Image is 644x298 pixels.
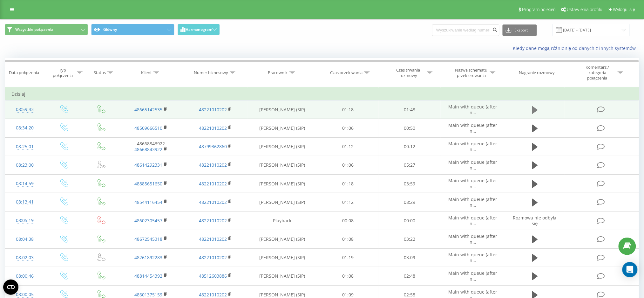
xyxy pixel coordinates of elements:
td: 02:48 [379,267,441,285]
td: 01:18 [317,175,379,193]
td: 03:09 [379,248,441,267]
div: 08:05:19 [11,214,38,227]
input: Wyszukiwanie według numeru [432,24,499,36]
a: 48814454392 [134,273,162,279]
td: [PERSON_NAME] (SIP) [247,119,317,137]
div: Numer biznesowy [194,70,228,75]
td: [PERSON_NAME] (SIP) [247,193,317,211]
span: Main with queue (after n... [449,177,498,189]
td: [PERSON_NAME] (SIP) [247,230,317,248]
div: Typ połączenia [50,67,75,78]
a: 48668843922 [134,146,162,152]
td: Dzisiaj [5,88,639,100]
td: 05:27 [379,156,441,174]
button: Eksport [503,24,537,36]
span: Main with queue (after n... [449,104,498,115]
td: 01:06 [317,156,379,174]
div: Nazwa schematu przekierowania [454,67,488,78]
a: 48614292331 [134,162,162,168]
td: [PERSON_NAME] (SIP) [247,248,317,267]
span: Harmonogram [186,27,212,32]
span: Main with queue (after n... [449,196,498,208]
div: 08:13:41 [11,196,38,208]
span: Main with queue (after n... [449,141,498,152]
span: Main with queue (after n... [449,159,498,171]
div: Komentarz / kategoria połączenia [579,65,616,81]
td: [PERSON_NAME] (SIP) [247,156,317,174]
td: 08:29 [379,193,441,211]
div: Pracownik [268,70,288,75]
a: 48221010202 [199,236,227,242]
td: 01:12 [317,193,379,211]
button: Open CMP widget [3,280,18,295]
a: 48799362860 [199,143,227,149]
td: 01:08 [317,267,379,285]
td: 01:19 [317,248,379,267]
span: Main with queue (after n... [449,270,498,282]
div: Status [94,70,106,75]
div: 08:25:01 [11,141,38,153]
td: 00:00 [379,211,441,230]
td: [PERSON_NAME] (SIP) [247,137,317,156]
span: Main with queue (after n... [449,233,498,245]
a: 48509666510 [134,125,162,131]
span: Main with queue (after n... [449,215,498,226]
a: 48221010202 [199,125,227,131]
a: 48261892283 [134,254,162,260]
a: 48885651650 [134,181,162,187]
a: 48221010202 [199,254,227,260]
button: Harmonogram [178,24,220,35]
td: [PERSON_NAME] (SIP) [247,175,317,193]
td: 00:50 [379,119,441,137]
div: Czas trwania rozmowy [391,67,425,78]
a: 48601375159 [134,292,162,298]
td: 03:22 [379,230,441,248]
a: 48221010202 [199,162,227,168]
div: Nagranie rozmowy [519,70,555,75]
div: Klient [141,70,152,75]
a: 48221010202 [199,292,227,298]
td: 00:12 [379,137,441,156]
td: 01:48 [379,100,441,119]
div: 08:14:59 [11,177,38,190]
td: 01:06 [317,119,379,137]
td: 01:18 [317,100,379,119]
td: [PERSON_NAME] (SIP) [247,267,317,285]
div: 08:00:46 [11,270,38,282]
a: 48665142535 [134,107,162,113]
td: 48668843922 [119,137,183,156]
div: Czas oczekiwania [330,70,363,75]
a: 48544116454 [134,199,162,205]
span: Ustawienia profilu [567,7,602,12]
div: 08:34:20 [11,122,38,134]
div: Open Intercom Messenger [622,262,638,277]
a: 48221010202 [199,181,227,187]
a: 48602305457 [134,218,162,224]
td: [PERSON_NAME] (SIP) [247,100,317,119]
span: Main with queue (after n... [449,122,498,134]
td: 03:59 [379,175,441,193]
button: Główny [91,24,174,35]
a: 48221010202 [199,107,227,113]
td: 00:08 [317,211,379,230]
td: 01:12 [317,137,379,156]
div: 08:02:03 [11,252,38,264]
a: Kiedy dane mogą różnić się od danych z innych systemów [513,45,639,51]
a: 48672545318 [134,236,162,242]
a: 48221010202 [199,199,227,205]
div: 08:04:38 [11,233,38,246]
button: Wszystkie połączenia [5,24,88,35]
span: Main with queue (after n... [449,252,498,263]
td: 01:08 [317,230,379,248]
span: Wszystkie połączenia [15,27,53,32]
span: Program poleceń [522,7,556,12]
span: Rozmowa nie odbyła się [513,215,557,226]
td: Playback [247,211,317,230]
div: Data połączenia [9,70,39,75]
div: 08:23:00 [11,159,38,171]
span: Wyloguj się [613,7,635,12]
a: 48512603886 [199,273,227,279]
a: 48221010202 [199,218,227,224]
div: 08:59:43 [11,103,38,116]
